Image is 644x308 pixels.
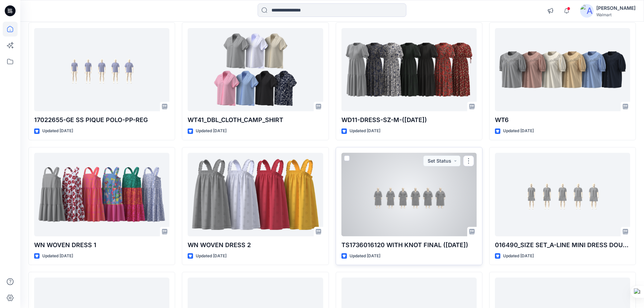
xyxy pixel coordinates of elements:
[34,115,169,125] p: 17022655-GE SS PIQUE POLO-PP-REG
[341,115,477,125] p: WD11-DRESS-SZ-M-([DATE])
[341,240,477,250] p: TS1736016120 WITH KNOT FINAL ([DATE])
[495,28,630,112] a: WT6
[34,240,169,250] p: WN WOVEN DRESS 1
[34,153,169,236] a: WN WOVEN DRESS 1
[350,127,380,135] p: Updated [DATE]
[596,4,636,12] div: [PERSON_NAME]
[503,127,534,135] p: Updated [DATE]
[42,253,73,260] p: Updated [DATE]
[42,127,73,135] p: Updated [DATE]
[188,153,323,236] a: WN WOVEN DRESS 2
[503,253,534,260] p: Updated [DATE]
[188,115,323,125] p: WT41_DBL_CLOTH_CAMP_SHIRT
[495,153,630,236] a: 016490_SIZE SET_A-LINE MINI DRESS DOUBLE CLOTH
[196,253,226,260] p: Updated [DATE]
[34,28,169,112] a: 17022655-GE SS PIQUE POLO-PP-REG
[188,240,323,250] p: WN WOVEN DRESS 2
[341,153,477,236] a: TS1736016120 WITH KNOT FINAL (26-07-25)
[341,28,477,112] a: WD11-DRESS-SZ-M-(24-07-25)
[196,127,226,135] p: Updated [DATE]
[495,115,630,125] p: WT6
[495,240,630,250] p: 016490_SIZE SET_A-LINE MINI DRESS DOUBLE CLOTH
[580,4,594,18] img: avatar
[596,12,636,17] div: Walmart
[350,253,380,260] p: Updated [DATE]
[188,28,323,112] a: WT41_DBL_CLOTH_CAMP_SHIRT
